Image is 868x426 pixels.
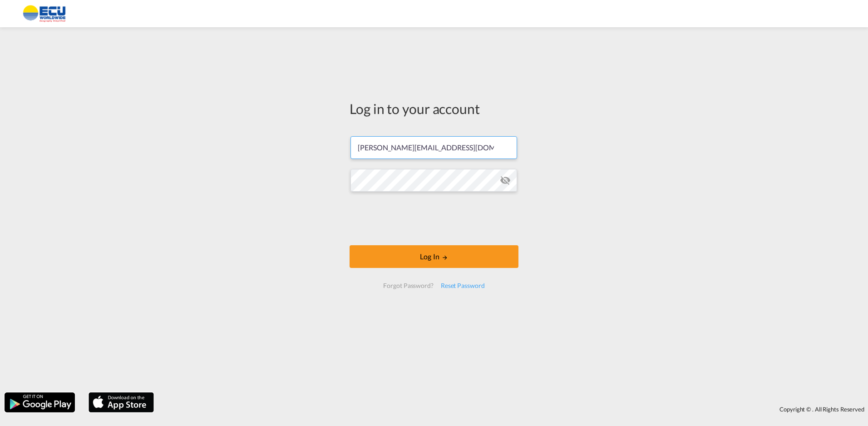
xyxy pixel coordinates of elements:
[365,201,503,236] iframe: reCAPTCHA
[350,99,518,118] div: Log in to your account
[350,136,517,159] input: Enter email/phone number
[380,277,437,294] div: Forgot Password?
[158,401,868,417] div: Copyright © . All Rights Reserved
[14,4,75,24] img: 6cccb1402a9411edb762cf9624ab9cda.png
[500,175,511,186] md-icon: icon-eye-off
[88,391,155,413] img: apple.png
[350,245,518,268] button: LOGIN
[437,277,488,294] div: Reset Password
[4,391,76,413] img: google.png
